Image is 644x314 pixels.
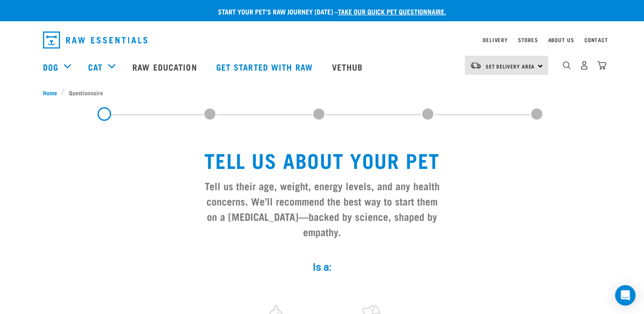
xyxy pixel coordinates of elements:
[36,28,608,52] nav: dropdown navigation
[518,38,538,41] a: Stores
[597,61,606,70] img: home-icon@2x.png
[580,61,589,70] img: user.png
[88,60,103,73] a: Cat
[470,62,481,69] img: van-moving.png
[338,9,446,13] a: take our quick pet questionnaire.
[201,148,443,171] h1: Tell us about your pet
[201,178,443,239] h3: Tell us their age, weight, energy levels, and any health concerns. We’ll recommend the best way t...
[323,50,374,84] a: Vethub
[43,88,62,97] a: Home
[483,38,507,41] a: Delivery
[486,65,535,68] span: Set Delivery Area
[208,50,323,84] a: Get started with Raw
[563,61,571,69] img: home-icon-1@2x.png
[43,60,58,73] a: Dog
[43,88,601,97] nav: breadcrumbs
[43,31,147,49] img: Raw Essentials Logo
[43,88,57,97] span: Home
[615,285,635,305] div: Open Intercom Messenger
[584,38,608,41] a: Contact
[195,260,450,275] label: Is a:
[548,38,574,41] a: About Us
[124,50,207,84] a: Raw Education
